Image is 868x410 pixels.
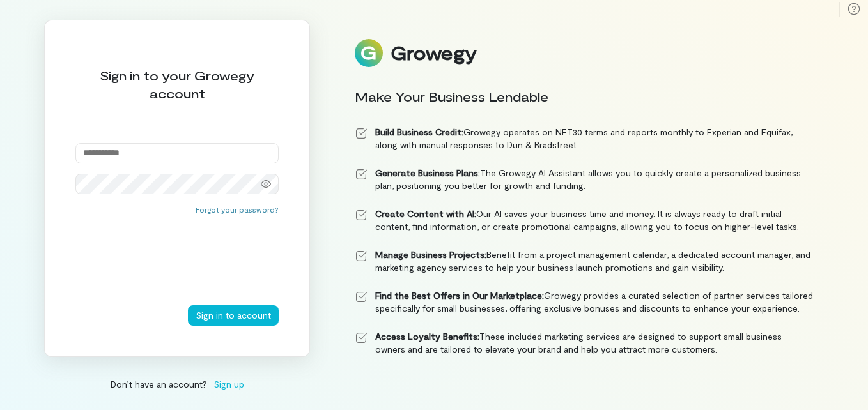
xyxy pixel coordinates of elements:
[213,377,244,391] span: Sign up
[391,42,476,64] div: Growegy
[355,330,814,356] li: These included marketing services are designed to support small business owners and are tailored ...
[375,249,486,260] strong: Manage Business Projects:
[375,208,476,219] strong: Create Content with AI:
[355,289,814,315] li: Growegy provides a curated selection of partner services tailored specifically for small business...
[355,126,814,151] li: Growegy operates on NET30 terms and reports monthly to Experian and Equifax, along with manual re...
[375,290,544,301] strong: Find the Best Offers in Our Marketplace:
[355,167,814,192] li: The Growegy AI Assistant allows you to quickly create a personalized business plan, positioning y...
[196,204,279,215] button: Forgot your password?
[355,87,814,105] div: Make Your Business Lendable
[355,248,814,274] li: Benefit from a project management calendar, a dedicated account manager, and marketing agency ser...
[44,377,310,391] div: Don’t have an account?
[355,39,383,67] img: Logo
[375,167,480,178] strong: Generate Business Plans:
[375,331,479,342] strong: Access Loyalty Benefits:
[75,66,279,102] div: Sign in to your Growegy account
[188,305,279,326] button: Sign in to account
[355,208,814,233] li: Our AI saves your business time and money. It is always ready to draft initial content, find info...
[375,126,463,137] strong: Build Business Credit:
